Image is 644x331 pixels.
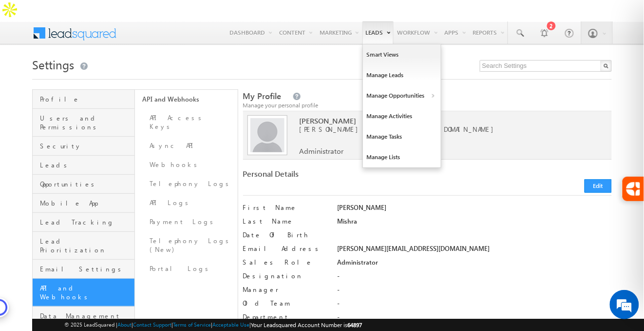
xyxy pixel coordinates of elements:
[135,259,237,278] a: Portal Logs
[51,51,164,64] div: Chat with us now
[135,231,237,259] a: Telephony Logs (New)
[470,21,508,43] a: Reports
[480,60,612,72] input: Search Settings
[243,101,612,110] div: Manage your personal profile
[243,169,423,183] div: Personal Details
[135,155,237,174] a: Webhooks
[338,312,612,326] div: -
[40,142,132,150] span: Security
[363,65,441,85] a: Manage Leads
[363,85,441,106] a: Manage Opportunities
[40,218,132,227] span: Lead Tracking
[40,284,132,301] span: API and Webhooks
[243,312,328,321] label: Department
[40,311,132,329] span: Data Management and Privacy
[33,156,134,175] a: Leads
[40,114,132,131] span: Users and Permissions
[135,108,237,136] a: API Access Keys
[394,21,441,43] a: Workflow
[133,321,171,328] a: Contact Support
[243,244,328,253] label: Email Address
[13,90,178,250] textarea: Type your message and hit 'Enter'
[363,106,441,126] a: Manage Activities
[33,109,134,137] a: Users and Permissions
[40,237,132,254] span: Lead Prioritization
[33,90,134,109] a: Profile
[40,95,132,103] span: Profile
[276,21,316,43] a: Content
[33,232,134,260] a: Lead Prioritization
[40,161,132,169] span: Leads
[33,194,134,213] a: Mobile App
[243,217,328,226] label: Last Name
[338,203,612,217] div: [PERSON_NAME]
[363,126,441,147] a: Manage Tasks
[135,193,237,212] a: API Logs
[135,174,237,193] a: Telephony Logs
[135,90,237,108] a: API and Webhooks
[338,299,612,312] div: -
[362,21,394,44] a: Leads
[33,260,134,279] a: Email Settings
[243,230,328,239] label: Date Of Birth
[135,212,237,231] a: Payment Logs
[32,57,74,72] span: Settings
[363,44,441,65] a: Smart Views
[338,271,612,285] div: -
[135,136,237,155] a: Async API
[40,199,132,207] span: Mobile App
[226,21,275,43] a: Dashboard
[243,258,328,267] label: Sales Role
[133,258,177,271] em: Start Chat
[441,21,469,43] a: Apps
[243,285,328,294] label: Manager
[33,279,134,307] a: API and Webhooks
[347,321,362,329] span: 64897
[338,244,612,258] div: [PERSON_NAME][EMAIL_ADDRESS][DOMAIN_NAME]
[300,146,344,155] span: Administrator
[338,285,612,299] div: -
[338,258,612,271] div: Administrator
[300,116,595,125] span: [PERSON_NAME]
[243,90,282,102] span: My Profile
[33,175,134,194] a: Opportunities
[33,137,134,156] a: Security
[316,21,362,43] a: Marketing
[243,203,328,212] label: First Name
[243,299,328,308] label: Old Team
[40,265,132,273] span: Email Settings
[17,51,41,64] img: d_60004797649_company_0_60004797649
[338,217,612,230] div: Mishra
[160,5,183,28] div: Minimize live chat window
[363,147,441,167] a: Manage Lists
[243,271,328,280] label: Designation
[547,21,556,30] div: 2
[300,125,595,134] span: [PERSON_NAME][EMAIL_ADDRESS][DOMAIN_NAME]
[33,213,134,232] a: Lead Tracking
[212,321,249,328] a: Acceptable Use
[64,320,362,330] span: © 2025 LeadSquared | | | | |
[173,321,211,328] a: Terms of Service
[585,179,612,193] button: Edit
[40,180,132,188] span: Opportunities
[251,321,362,329] span: Your Leadsquared Account Number is
[117,321,132,328] a: About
